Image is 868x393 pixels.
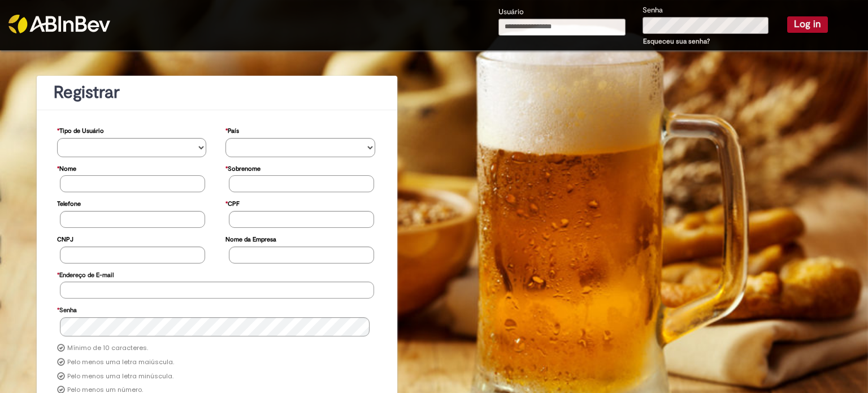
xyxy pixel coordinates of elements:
label: País [225,122,239,138]
label: Senha [57,301,77,317]
label: Pelo menos uma letra maiúscula. [67,358,174,367]
a: Esqueceu sua senha? [643,37,710,46]
label: CPF [225,195,240,211]
label: Pelo menos uma letra minúscula. [67,372,173,381]
label: Tipo de Usuário [57,122,104,138]
label: Nome [57,159,76,176]
label: Senha [643,5,663,16]
label: Endereço de E-mail [57,266,114,282]
label: CNPJ [57,230,73,247]
label: Sobrenome [225,159,261,176]
label: Nome da Empresa [225,230,276,247]
label: Usuário [498,7,524,18]
img: ABInbev-white.png [8,15,110,33]
label: Telefone [57,195,81,211]
h1: Registrar [54,83,380,102]
button: Log in [787,16,828,32]
label: Mínimo de 10 caracteres. [67,344,148,353]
